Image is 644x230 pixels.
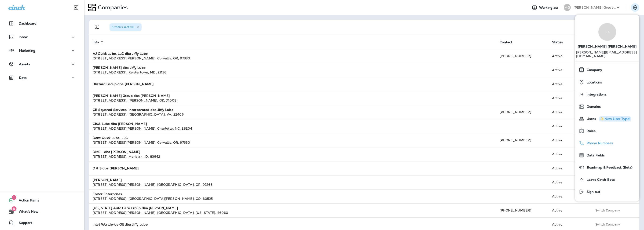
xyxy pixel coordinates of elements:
[14,221,32,226] span: Support
[575,64,639,76] button: Company
[96,4,128,11] p: Companies
[577,65,637,74] a: Company
[631,3,639,12] button: Settings
[93,150,140,154] strong: DMS - dba [PERSON_NAME]
[552,40,563,44] span: Status
[500,40,519,44] span: Contact
[11,206,16,211] span: 8
[548,77,589,91] td: Active
[585,166,633,170] span: Roadmap & Feedback (Beta)
[548,105,589,119] td: Active
[548,49,589,63] td: Active
[93,98,492,103] div: [STREET_ADDRESS] , [PERSON_NAME] , OK , 74008
[576,50,638,62] p: [PERSON_NAME][EMAIL_ADDRESS][DOMAIN_NAME]
[110,23,142,31] div: Status:Active
[575,137,639,149] button: Phone Numbers
[19,76,27,80] p: Data
[577,126,637,135] a: Roles
[5,73,80,82] button: Data
[5,19,80,28] button: Dashboard
[12,195,16,200] span: 1
[93,94,170,98] strong: [PERSON_NAME] Group dba [PERSON_NAME]
[93,122,147,126] strong: CISA Lube dba [PERSON_NAME]
[575,186,639,198] button: Sign out
[19,22,37,25] p: Dashboard
[577,102,637,111] a: Domains
[5,196,80,205] button: 1Action Items
[577,163,637,172] a: Roadmap & Feedback (Beta)
[93,70,492,75] div: [STREET_ADDRESS] , Reistertown , MD , 21136
[93,112,492,117] div: [STREET_ADDRESS] , [GEOGRAPHIC_DATA] , VA , 22406
[575,149,639,161] button: Data Fields
[93,51,148,56] strong: AJ Quick Lube, LLC dba Jiffy Lube
[93,40,105,44] span: Info
[584,141,613,145] span: Phone Numbers
[93,166,139,170] strong: D & S dba [PERSON_NAME]
[5,46,80,55] button: Marketing
[578,41,637,50] span: [PERSON_NAME] [PERSON_NAME]
[93,56,492,61] div: [STREET_ADDRESS][PERSON_NAME] , Corvallis , OR , 97330
[5,32,80,42] button: Inbox
[548,147,589,161] td: Active
[575,161,639,173] button: Roadmap & Feedback (Beta)
[584,105,601,109] span: Domains
[584,190,600,194] span: Sign out
[14,210,38,215] span: What's New
[575,18,639,62] a: S K[PERSON_NAME] [PERSON_NAME] [PERSON_NAME][EMAIL_ADDRESS][DOMAIN_NAME]
[584,117,596,121] span: Users
[5,59,80,69] button: Assets
[19,62,30,66] p: Assets
[575,88,639,100] button: Integrations
[93,154,492,159] div: [STREET_ADDRESS] , Meridian , ID , 83642
[93,40,99,44] span: Info
[548,161,589,175] td: Active
[575,76,639,88] button: Locations
[593,207,622,214] button: Switch Company
[584,68,602,72] span: Company
[577,114,637,123] a: Users✨New User Type!
[584,80,602,84] span: Locations
[5,218,80,227] button: Support
[564,4,571,11] div: MG
[496,133,548,147] td: [PHONE_NUMBER]
[600,117,630,121] div: ✨New User Type!
[552,40,569,44] span: Status
[93,22,102,32] button: Filters
[593,221,622,228] button: Switch Company
[93,182,492,187] div: [STREET_ADDRESS][PERSON_NAME] , [GEOGRAPHIC_DATA] , OR , 97266
[19,35,28,39] p: Inbox
[599,116,631,122] button: ✨New User Type!
[575,100,639,113] button: Domains
[548,119,589,133] td: Active
[548,189,589,203] td: Active
[584,129,596,133] span: Roles
[93,206,178,210] strong: [US_STATE] Auto Care Group dba [PERSON_NAME]
[112,25,134,29] span: Status : Active
[500,40,512,44] span: Contact
[5,207,80,216] button: 8What's New
[93,140,492,145] div: [STREET_ADDRESS][PERSON_NAME] , Corvallis , OR , 97330
[548,63,589,77] td: Active
[19,49,35,52] p: Marketing
[93,108,173,112] strong: CB Squared Services, Incorporated dba Jiffy Lube
[595,209,620,212] span: Switch Company
[93,178,122,182] strong: [PERSON_NAME]
[93,196,492,201] div: [STREET_ADDRESS] , [GEOGRAPHIC_DATA][PERSON_NAME] , CO , 80525
[548,133,589,147] td: Active
[548,91,589,105] td: Active
[93,192,122,196] strong: Enitor Enterprises
[93,82,154,86] strong: Blizzard Group dba [PERSON_NAME]
[539,6,559,10] span: Working as:
[496,203,548,217] td: [PHONE_NUMBER]
[574,6,616,9] p: [PERSON_NAME] Group dba [PERSON_NAME]
[584,178,615,182] span: Leave Cinch Beta
[93,222,148,226] strong: Inlet Worldwide Oil dba Jiffy Lube
[93,126,492,131] div: [STREET_ADDRESS][PERSON_NAME] , Charlotte , NC , 28204
[598,23,616,41] div: S K
[93,136,128,140] strong: Dent Quick Lube, LLC
[575,173,639,186] button: Leave Cinch Beta
[93,66,146,70] strong: [PERSON_NAME] dba Jiffy Lube
[577,150,637,160] a: Data Fields
[548,175,589,189] td: Active
[595,223,620,226] span: Switch Company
